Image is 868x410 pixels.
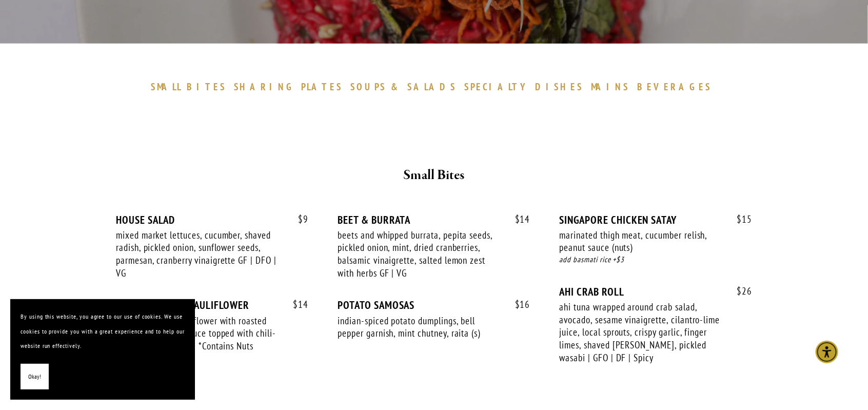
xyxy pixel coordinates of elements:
[515,298,520,310] span: $
[737,213,742,225] span: $
[408,81,457,93] span: SALADS
[288,213,308,225] span: 9
[151,81,182,93] span: SMALL
[298,213,303,225] span: $
[283,299,308,310] span: 14
[560,229,723,254] div: marinated thigh meat, cucumber relish, peanut sauce (nuts)
[403,166,464,184] strong: Small Bites
[737,285,742,297] span: $
[464,81,530,93] span: SPECIALTY
[338,229,501,280] div: beets and whipped burrata, pepita seeds, pickled onion, mint, dried cranberries, balsamic vinaigr...
[21,364,49,390] button: Okay!
[10,299,195,400] section: Cookie banner
[350,81,462,93] a: SOUPS&SALADS
[464,81,588,93] a: SPECIALTYDISHES
[116,213,308,226] div: HOUSE SALAD
[234,81,297,93] span: SHARING
[293,298,298,310] span: $
[505,213,530,225] span: 14
[28,369,41,384] span: Okay!
[560,213,752,226] div: SINGAPORE CHICKEN SATAY
[637,81,712,93] span: BEVERAGES
[116,299,308,311] div: ROASTED TAHINI CAULIFLOWER
[338,213,530,226] div: BEET & BURRATA
[338,315,501,340] div: indian-spiced potato dumplings, bell pepper garnish, mint chutney, raita (s)
[726,285,752,297] span: 26
[338,299,530,311] div: POTATO SAMOSAS
[515,213,520,225] span: $
[301,81,343,93] span: PLATES
[116,315,279,353] div: baharat dusted cauliflower with roasted red pepper-tahini sauce topped with chili-lime cashews GF...
[816,341,838,363] div: Accessibility Menu
[21,309,185,354] p: By using this website, you agree to our use of cookies. We use cookies to provide you with a grea...
[505,299,530,310] span: 16
[151,81,231,93] a: SMALLBITES
[350,81,386,93] span: SOUPS
[726,213,752,225] span: 15
[560,301,723,364] div: ahi tuna wrapped around crab salad, avocado, sesame vinaigrette, cilantro-lime juice, local sprou...
[391,81,403,93] span: &
[116,229,279,280] div: mixed market lettuces, cucumber, shaved radish, pickled onion, sunflower seeds, parmesan, cranber...
[234,81,348,93] a: SHARINGPLATES
[560,285,752,298] div: AHI CRAB ROLL
[591,81,635,93] a: MAINS
[560,254,752,266] div: add basmati rice +$3
[637,81,717,93] a: BEVERAGES
[187,81,226,93] span: BITES
[535,81,584,93] span: DISHES
[591,81,630,93] span: MAINS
